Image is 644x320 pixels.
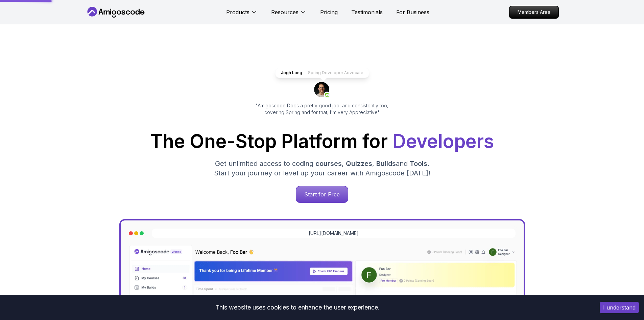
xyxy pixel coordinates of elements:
[509,6,559,19] a: Members Area
[5,300,590,315] div: This website uses cookies to enhance the user experience.
[271,8,307,22] button: Resources
[509,6,558,18] p: Members Area
[281,70,302,76] p: Jogh Long
[346,159,372,168] span: Quizzes
[600,302,639,313] button: Accept cookies
[376,159,396,168] span: Builds
[309,230,359,237] a: [URL][DOMAIN_NAME]
[209,159,436,178] p: Get unlimited access to coding , , and . Start your journey or level up your career with Amigosco...
[308,70,363,76] p: Spring Developer Advocate
[246,102,398,116] p: "Amigoscode Does a pretty good job, and consistently too, covering Spring and for that, I'm very ...
[271,8,299,16] p: Resources
[396,8,429,16] a: For Business
[91,132,553,151] h1: The One-Stop Platform for
[410,159,427,168] span: Tools
[314,82,330,98] img: josh long
[226,8,258,22] button: Products
[320,8,338,16] a: Pricing
[226,8,249,16] p: Products
[392,130,494,152] span: Developers
[296,186,348,203] a: Start for Free
[315,159,342,168] span: courses
[351,8,383,16] a: Testimonials
[296,186,348,202] p: Start for Free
